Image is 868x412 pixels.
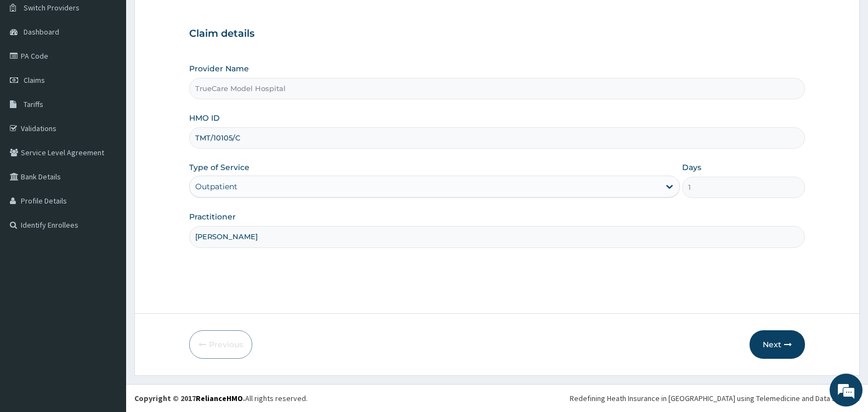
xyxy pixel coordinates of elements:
[57,61,184,76] div: Chat with us now
[189,211,236,222] label: Practitioner
[189,127,805,149] input: Enter HMO ID
[5,300,209,338] textarea: Type your message and hit 'Enter'
[180,5,206,32] div: Minimize live chat window
[20,55,44,82] img: d_794563401_company_1708531726252_794563401
[189,112,220,123] label: HMO ID
[189,63,249,74] label: Provider Name
[189,28,805,40] h3: Claim details
[24,99,43,109] span: Tariffs
[64,138,151,249] span: We're online!
[24,27,59,37] span: Dashboard
[24,3,80,13] span: Switch Providers
[189,330,252,359] button: Previous
[126,384,868,412] footer: All rights reserved.
[750,330,805,359] button: Next
[195,181,237,192] div: Outpatient
[189,226,805,247] input: Enter Name
[24,75,45,85] span: Claims
[570,393,860,404] div: Redefining Heath Insurance in [GEOGRAPHIC_DATA] using Telemedicine and Data Science!
[134,393,245,403] strong: Copyright © 2017 .
[196,393,243,403] a: RelianceHMO
[189,162,249,173] label: Type of Service
[682,162,701,173] label: Days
